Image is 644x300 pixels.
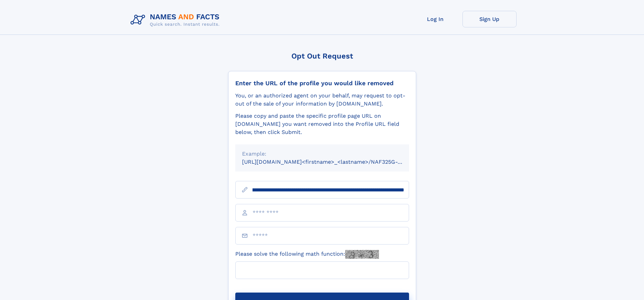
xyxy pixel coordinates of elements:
[408,11,462,27] a: Log In
[128,11,225,29] img: Logo Names and Facts
[235,250,379,259] label: Please solve the following math function:
[242,159,422,165] small: [URL][DOMAIN_NAME]<firstname>_<lastname>/NAF325G-xxxxxxxx
[235,79,409,87] div: Enter the URL of the profile you would like removed
[228,52,416,60] div: Opt Out Request
[462,11,517,27] a: Sign Up
[235,92,409,108] div: You, or an authorized agent on your behalf, may request to opt-out of the sale of your informatio...
[235,112,409,136] div: Please copy and paste the specific profile page URL on [DOMAIN_NAME] you want removed into the Pr...
[242,150,402,158] div: Example:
